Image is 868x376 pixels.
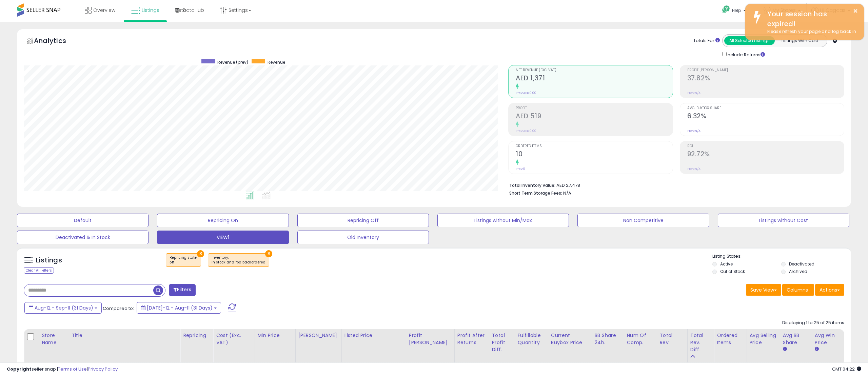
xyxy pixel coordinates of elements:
div: seller snap | | [7,366,118,373]
li: AED 27,478 [509,181,839,189]
button: Columns [782,284,814,296]
span: Ordered Items [516,144,672,148]
div: Include Returns [717,51,773,58]
button: Default [17,214,149,227]
small: Prev: AED 0.00 [516,129,536,133]
h2: 92.72% [687,150,844,159]
div: Totals For [693,38,720,44]
small: Prev: 0 [516,167,525,171]
div: BB Share 24h. [595,332,621,346]
button: Repricing On [157,214,289,227]
div: Avg Win Price [815,332,841,346]
div: Store Name [42,332,66,346]
button: × [265,250,272,257]
div: Fulfillable Quantity [518,332,545,346]
span: Inventory : [212,255,265,265]
span: Overview [93,7,115,14]
button: Listings without Cost [718,214,849,227]
div: Ordered Items [717,332,744,346]
label: Deactivated [789,261,814,267]
div: Total Rev. [659,332,684,346]
span: Avg. Buybox Share [687,106,844,110]
button: VIEW1 [157,231,289,244]
button: × [197,250,204,257]
span: Listings [142,7,159,14]
span: 2025-09-15 04:22 GMT [832,366,861,372]
h2: AED 519 [516,112,672,121]
span: Columns [787,286,808,293]
button: Filters [169,284,195,296]
div: Avg Selling Price [750,332,777,346]
button: [DATE]-12 - Aug-11 (31 Days) [137,302,221,314]
button: × [853,7,858,15]
b: Short Term Storage Fees: [509,190,562,196]
span: Profit [516,106,672,110]
span: Profit [PERSON_NAME] [687,68,844,72]
button: All Selected Listings [724,36,775,45]
button: Repricing Off [297,214,429,227]
h2: 6.32% [687,112,844,121]
div: Title [72,332,177,339]
button: Save View [746,284,781,296]
div: Total Profit Diff. [492,332,512,353]
span: N/A [563,190,571,196]
h2: 10 [516,150,672,159]
div: Current Buybox Price [551,332,589,346]
span: Revenue [268,59,285,65]
span: ROI [687,144,844,148]
div: off [170,260,197,265]
button: Deactivated & In Stock [17,231,149,244]
button: Non Competitive [577,214,709,227]
strong: Copyright [7,366,32,372]
div: Clear All Filters [24,267,54,274]
div: Profit [PERSON_NAME] [409,332,452,346]
i: Get Help [722,5,730,14]
button: Aug-12 - Sep-11 (31 Days) [24,302,102,314]
small: Avg BB Share. [783,346,787,352]
div: in stock and fba backordered [212,260,265,265]
div: Total Rev. Diff. [690,332,711,353]
div: Cost (Exc. VAT) [216,332,252,346]
h5: Analytics [34,36,79,47]
a: Terms of Use [58,366,87,372]
div: Avg BB Share [783,332,809,346]
div: Num of Comp. [627,332,654,346]
div: [PERSON_NAME] [298,332,339,339]
small: Prev: N/A [687,129,701,133]
label: Out of Stock [720,269,745,274]
span: Net Revenue (Exc. VAT) [516,68,672,72]
span: Revenue (prev) [217,59,248,65]
span: DataHub [183,7,204,14]
button: Actions [815,284,844,296]
button: Old Inventory [297,231,429,244]
span: Compared to: [103,305,134,312]
div: Min Price [258,332,293,339]
h2: 37.82% [687,74,844,83]
b: Total Inventory Value: [509,182,555,188]
span: Aug-12 - Sep-11 (31 Days) [35,304,93,311]
label: Active [720,261,733,267]
a: Privacy Policy [88,366,118,372]
h2: AED 1,371 [516,74,672,83]
div: Please refresh your page and log back in [762,28,859,35]
div: Listed Price [344,332,403,339]
span: Repricing state : [170,255,197,265]
small: Avg Win Price. [815,346,819,352]
label: Archived [789,269,807,274]
span: [DATE]-12 - Aug-11 (31 Days) [147,304,213,311]
small: Prev: AED 0.00 [516,91,536,95]
button: Listings without Min/Max [437,214,569,227]
small: Prev: N/A [687,91,701,95]
button: Listings With Cost [774,36,825,45]
small: Prev: N/A [687,167,701,171]
div: Displaying 1 to 25 of 25 items [782,320,844,326]
div: Profit After Returns [457,332,486,346]
span: Help [732,7,741,13]
div: Your session has expired! [762,9,859,28]
h5: Listings [36,256,62,265]
p: Listing States: [712,253,851,260]
div: Repricing [183,332,210,339]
